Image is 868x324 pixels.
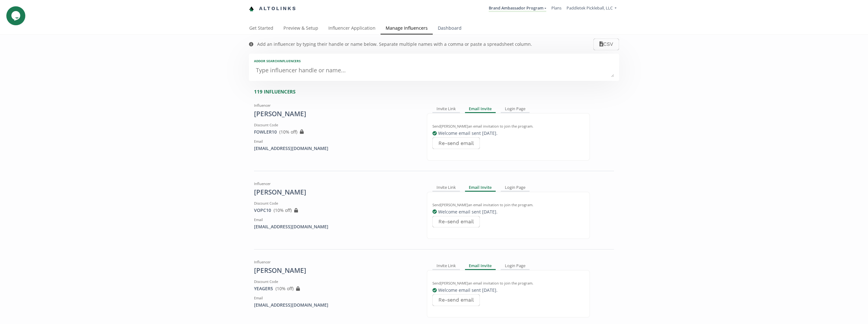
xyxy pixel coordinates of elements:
[279,129,297,135] span: ( 10 % off)
[274,207,292,213] span: ( 10 % off)
[254,260,417,265] div: Influencer
[254,181,417,186] div: Influencer
[254,129,277,135] a: FOWLER10
[567,5,617,12] a: Paddletek Pickleball, LLC
[501,184,530,191] div: Login Page
[465,184,496,191] div: Email Invite
[254,285,273,291] a: YEAGER5
[432,105,460,113] div: Invite Link
[465,105,496,113] div: Email Invite
[244,22,278,35] a: Get Started
[432,202,584,207] div: Send [PERSON_NAME] an email invitation to join the program.
[432,216,480,228] button: Re-send email
[432,294,480,306] button: Re-send email
[254,109,417,119] div: [PERSON_NAME]
[6,6,27,25] iframe: chat widget
[432,209,584,215] div: Welcome email sent [DATE] .
[489,5,546,12] a: Brand Ambassador Program
[276,285,294,291] span: ( 10 % off)
[432,281,584,286] div: Send [PERSON_NAME] an email invitation to join the program.
[278,22,323,35] a: Preview & Setup
[257,41,532,47] div: Add an influencer by typing their handle or name below. Separate multiple names with a comma or p...
[254,59,614,63] div: Add or search INFLUENCERS
[567,5,613,11] span: Paddletek Pickleball, LLC
[254,266,417,275] div: [PERSON_NAME]
[501,262,530,270] div: Login Page
[593,39,619,50] button: CSV
[249,3,296,14] a: Altolinks
[381,22,433,35] a: Manage Influencers
[254,139,417,144] div: Email
[249,6,254,11] img: favicon-32x32.png
[254,279,417,284] div: Discount Code
[432,287,584,293] div: Welcome email sent [DATE] .
[254,103,417,108] div: Influencer
[254,296,417,301] div: Email
[465,262,496,270] div: Email Invite
[433,22,467,35] a: Dashboard
[432,124,584,129] div: Send [PERSON_NAME] an email invitation to join the program.
[432,137,480,149] button: Re-send email
[432,184,460,191] div: Invite Link
[254,207,271,213] a: VOPC10
[432,262,460,270] div: Invite Link
[254,224,417,230] div: [EMAIL_ADDRESS][DOMAIN_NAME]
[254,188,417,197] div: [PERSON_NAME]
[254,302,417,308] div: [EMAIL_ADDRESS][DOMAIN_NAME]
[254,201,417,206] div: Discount Code
[254,123,417,128] div: Discount Code
[432,130,584,136] div: Welcome email sent [DATE] .
[254,145,417,152] div: [EMAIL_ADDRESS][DOMAIN_NAME]
[323,22,381,35] a: Influencer Application
[501,105,530,113] div: Login Page
[254,217,417,222] div: Email
[551,5,561,11] a: Plans
[254,88,619,95] div: 119 INFLUENCERS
